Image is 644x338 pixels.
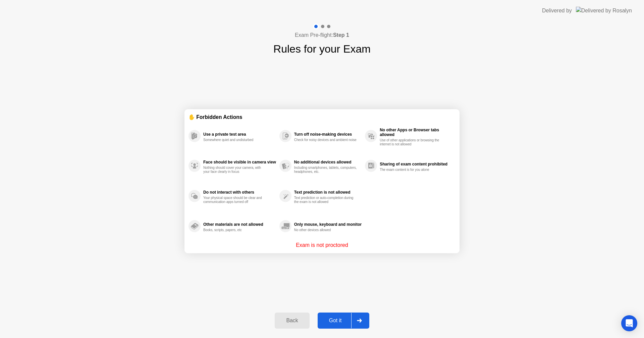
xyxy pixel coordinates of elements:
[621,315,637,331] div: Open Intercom Messenger
[294,228,358,232] div: No other devices allowed
[294,160,362,164] div: No additional devices allowed
[294,132,362,137] div: Turn off noise-making devices
[294,138,358,142] div: Check for noisy devices and ambient noise
[203,196,267,204] div: Your physical space should be clear and communication apps turned off
[318,313,369,329] button: Got it
[380,128,452,137] div: No other Apps or Browser tabs allowed
[295,31,349,39] h4: Exam Pre-flight:
[203,132,276,137] div: Use a private test area
[203,222,276,227] div: Other materials are not allowed
[273,41,371,57] h1: Rules for your Exam
[576,7,632,14] img: Delivered by Rosalyn
[189,113,455,121] div: ✋ Forbidden Actions
[542,7,572,15] div: Delivered by
[320,318,351,324] div: Got it
[277,318,307,324] div: Back
[275,313,309,329] button: Back
[203,138,267,142] div: Somewhere quiet and undisturbed
[294,190,362,195] div: Text prediction is not allowed
[203,160,276,164] div: Face should be visible in camera view
[296,241,348,249] p: Exam is not proctored
[203,228,267,232] div: Books, scripts, papers, etc
[333,32,349,38] b: Step 1
[380,162,452,166] div: Sharing of exam content prohibited
[294,196,358,204] div: Text prediction or auto-completion during the exam is not allowed
[203,190,276,195] div: Do not interact with others
[380,138,443,146] div: Use of other applications or browsing the internet is not allowed
[294,222,362,227] div: Only mouse, keyboard and monitor
[203,166,267,174] div: Nothing should cover your camera, with your face clearly in focus
[294,166,358,174] div: Including smartphones, tablets, computers, headphones, etc.
[380,168,443,172] div: The exam content is for you alone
